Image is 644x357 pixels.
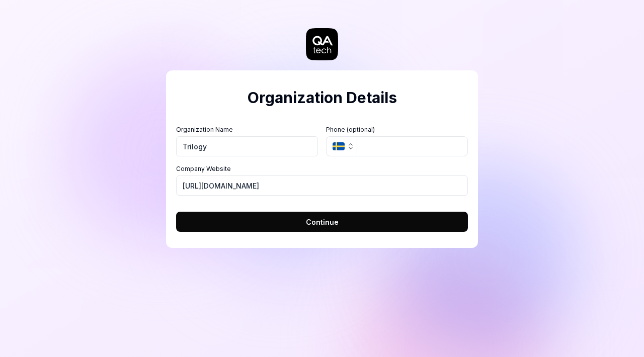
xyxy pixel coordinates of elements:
label: Phone (optional) [326,125,468,134]
input: https:// [176,175,468,196]
label: Company Website [176,164,468,173]
label: Organization Name [176,125,318,134]
h2: Organization Details [176,86,468,109]
span: Continue [306,217,339,227]
button: Continue [176,212,468,232]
